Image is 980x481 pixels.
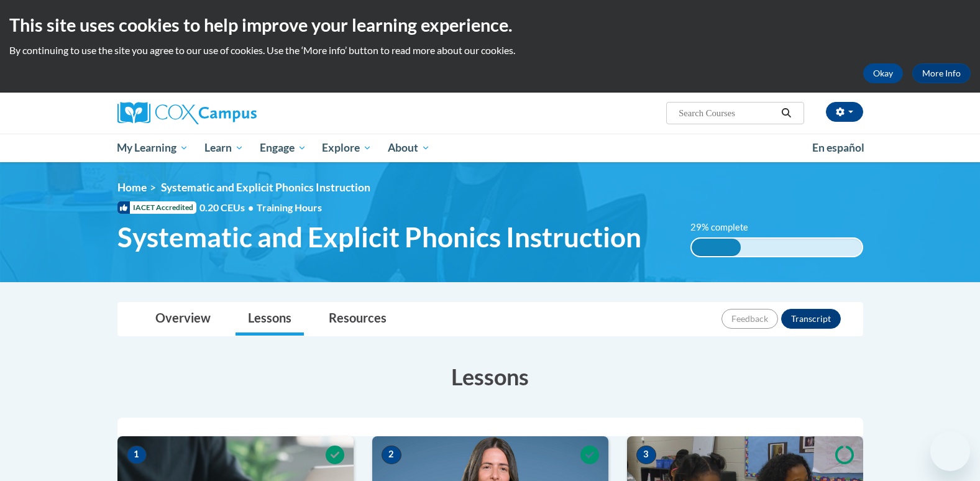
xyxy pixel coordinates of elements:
a: About [380,134,438,162]
span: En español [812,141,864,154]
span: 1 [127,446,147,464]
label: 29% complete [690,221,762,234]
a: Cox Campus [117,102,354,124]
a: En español [804,135,872,161]
button: Transcript [781,309,841,329]
span: Learn [204,140,244,155]
h2: This site uses cookies to help improve your learning experience. [9,12,971,37]
iframe: Button to launch messaging window [930,431,970,471]
button: Feedback [721,309,778,329]
a: Learn [196,134,252,162]
input: Search Courses [677,106,777,121]
a: More Info [912,63,971,83]
p: By continuing to use the site you agree to our use of cookies. Use the ‘More info’ button to read... [9,44,971,57]
div: 29% complete [692,239,741,256]
span: • [248,201,254,213]
a: Overview [143,303,223,336]
a: Lessons [236,303,304,336]
button: Okay [863,63,903,83]
img: Cox Campus [117,102,257,124]
span: Engage [260,140,306,155]
button: Account Settings [826,102,863,122]
span: Systematic and Explicit Phonics Instruction [161,181,370,194]
span: Systematic and Explicit Phonics Instruction [117,221,641,254]
span: 0.20 CEUs [199,201,257,214]
span: 3 [636,446,656,464]
a: Engage [252,134,314,162]
span: 2 [382,446,401,464]
span: About [388,140,430,155]
a: Resources [316,303,399,336]
div: Main menu [99,134,882,162]
h3: Lessons [117,361,863,392]
span: IACET Accredited [117,201,196,214]
span: Training Hours [257,201,322,213]
a: My Learning [109,134,197,162]
a: Explore [314,134,380,162]
span: Explore [322,140,372,155]
span: My Learning [117,140,188,155]
button: Search [777,106,795,121]
a: Home [117,181,147,194]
